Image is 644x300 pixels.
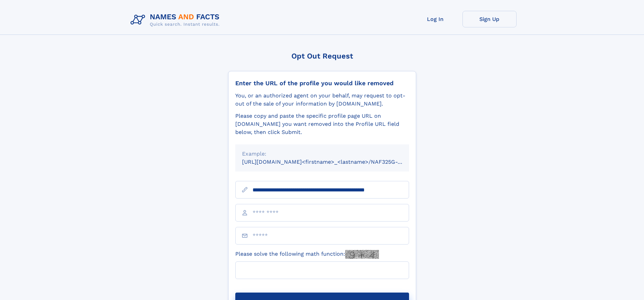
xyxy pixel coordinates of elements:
small: [URL][DOMAIN_NAME]<firstname>_<lastname>/NAF325G-xxxxxxxx [242,159,422,165]
a: Log In [408,11,462,27]
div: Opt Out Request [228,52,416,60]
div: Enter the URL of the profile you would like removed [235,79,409,87]
div: You, or an authorized agent on your behalf, may request to opt-out of the sale of your informatio... [235,92,409,108]
a: Sign Up [462,11,517,27]
div: Please copy and paste the specific profile page URL on [DOMAIN_NAME] you want removed into the Pr... [235,112,409,136]
img: Logo Names and Facts [128,11,225,29]
label: Please solve the following math function: [235,250,379,259]
div: Example: [242,150,402,158]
